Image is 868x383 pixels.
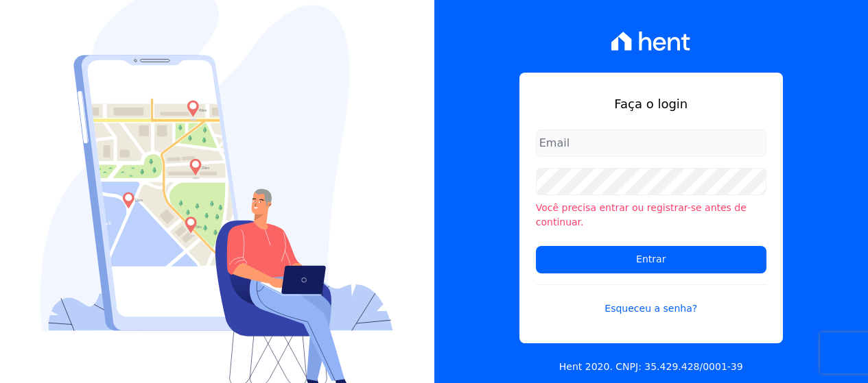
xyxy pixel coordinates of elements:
input: Email [536,129,766,157]
a: Esqueceu a senha? [536,284,766,316]
h1: Faça o login [536,95,766,113]
input: Entrar [536,246,766,273]
p: Hent 2020. CNPJ: 35.429.428/0001-39 [559,360,743,374]
li: Você precisa entrar ou registrar-se antes de continuar. [536,201,766,230]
